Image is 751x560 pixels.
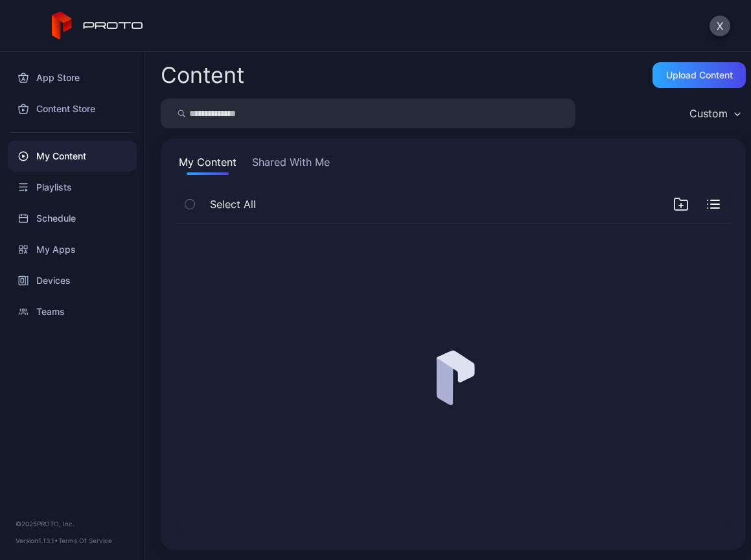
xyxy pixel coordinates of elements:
[653,62,746,88] button: Upload Content
[8,265,137,296] a: Devices
[8,62,137,93] a: App Store
[161,64,244,86] div: Content
[8,141,137,172] a: My Content
[16,519,129,529] div: © 2025 PROTO, Inc.
[8,172,137,203] a: Playlists
[689,107,728,120] div: Custom
[8,234,137,265] a: My Apps
[666,70,733,80] div: Upload Content
[58,537,112,544] a: Terms Of Service
[210,196,256,212] span: Select All
[16,537,58,544] span: Version 1.13.1 •
[176,154,239,175] button: My Content
[8,296,137,327] a: Teams
[683,99,746,128] button: Custom
[8,203,137,234] a: Schedule
[8,93,137,124] a: Content Store
[710,16,730,36] button: X
[249,154,332,175] button: Shared With Me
